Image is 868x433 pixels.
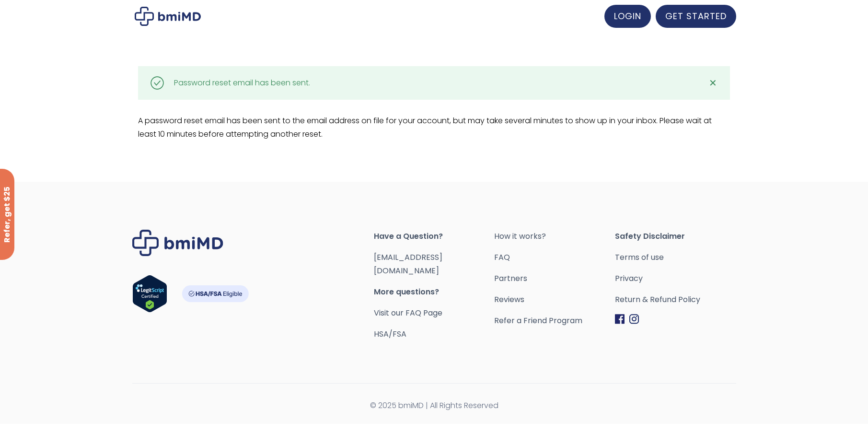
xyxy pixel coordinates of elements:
a: Privacy [615,272,736,285]
img: Facebook [615,314,625,324]
span: LOGIN [614,10,641,22]
a: Terms of use [615,251,736,264]
span: © 2025 bmiMD | All Rights Reserved [132,399,736,412]
a: GET STARTED [656,5,736,28]
a: Reviews [494,293,615,306]
a: FAQ [494,251,615,264]
a: Partners [494,272,615,285]
a: [EMAIL_ADDRESS][DOMAIN_NAME] [374,252,442,276]
a: ✕ [704,73,723,93]
a: LOGIN [604,5,651,28]
img: Verify Approval for www.bmimd.com [132,275,167,313]
span: GET STARTED [665,10,727,22]
span: ✕ [709,76,717,90]
img: Instagram [629,314,639,324]
span: Have a Question? [374,230,495,243]
img: My account [135,7,201,26]
a: Verify LegitScript Approval for www.bmimd.com [132,275,167,317]
div: Password reset email has been sent. [174,76,310,90]
a: HSA/FSA [374,328,406,339]
img: HSA-FSA [182,285,249,302]
span: More questions? [374,285,495,299]
a: Visit our FAQ Page [374,307,442,318]
p: A password reset email has been sent to the email address on file for your account, but may take ... [138,114,730,141]
img: Brand Logo [132,230,223,256]
a: Return & Refund Policy [615,293,736,306]
a: How it works? [494,230,615,243]
span: Safety Disclaimer [615,230,736,243]
a: Refer a Friend Program [494,314,615,328]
